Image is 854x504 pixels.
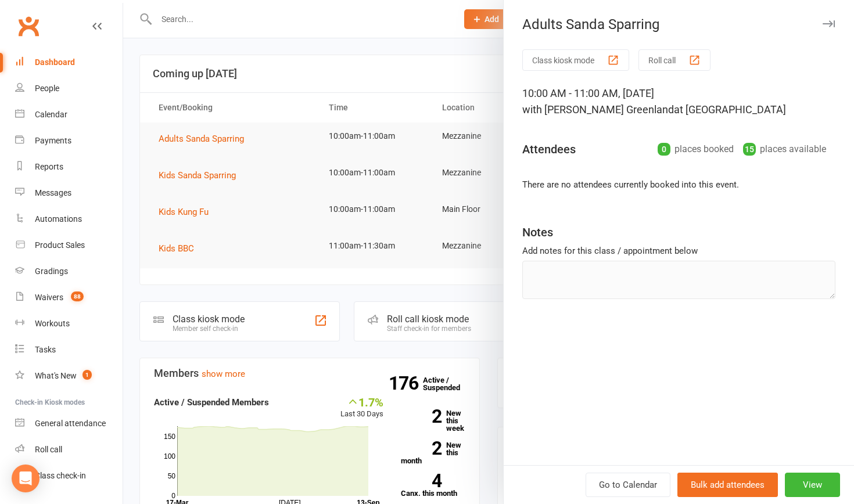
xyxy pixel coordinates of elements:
a: Reports [15,154,123,180]
div: People [35,84,59,93]
div: Product Sales [35,240,85,250]
div: Reports [35,162,63,171]
span: at [GEOGRAPHIC_DATA] [674,103,786,116]
a: Waivers 88 [15,285,123,311]
div: Workouts [35,319,70,328]
a: General attendance kiosk mode [15,411,123,437]
a: Tasks [15,337,123,363]
a: Payments [15,128,123,154]
div: 0 [658,143,670,156]
a: Product Sales [15,232,123,258]
div: Waivers [35,293,63,302]
a: Messages [15,180,123,206]
div: 10:00 AM - 11:00 AM, [DATE] [522,85,835,118]
a: People [15,75,123,102]
a: Go to Calendar [586,473,670,497]
div: Dashboard [35,57,75,67]
button: Bulk add attendees [677,473,778,497]
div: Notes [522,224,553,240]
div: places booked [658,141,734,157]
div: Automations [35,214,82,224]
div: Calendar [35,110,67,119]
div: Adults Sanda Sparring [504,16,854,33]
div: Attendees [522,141,576,157]
div: Gradings [35,267,68,276]
a: Workouts [15,311,123,337]
button: Class kiosk mode [522,49,629,71]
span: 1 [82,370,92,380]
div: 15 [743,143,756,156]
a: Gradings [15,258,123,285]
div: Class check-in [35,471,86,480]
div: General attendance [35,419,106,428]
div: Add notes for this class / appointment below [522,244,835,258]
div: Open Intercom Messenger [12,465,40,492]
a: Dashboard [15,49,123,75]
a: Roll call [15,437,123,463]
div: What's New [35,371,77,380]
div: places available [743,141,826,157]
a: Class kiosk mode [15,463,123,489]
span: 88 [71,291,84,301]
a: What's New1 [15,363,123,389]
div: Payments [35,136,71,145]
div: Messages [35,188,71,197]
div: Roll call [35,445,62,454]
a: Calendar [15,102,123,128]
a: Automations [15,206,123,232]
span: with [PERSON_NAME] Greenland [522,103,674,116]
button: Roll call [638,49,711,71]
li: There are no attendees currently booked into this event. [522,178,835,192]
button: View [785,473,840,497]
div: Tasks [35,345,56,354]
a: Clubworx [14,12,43,41]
